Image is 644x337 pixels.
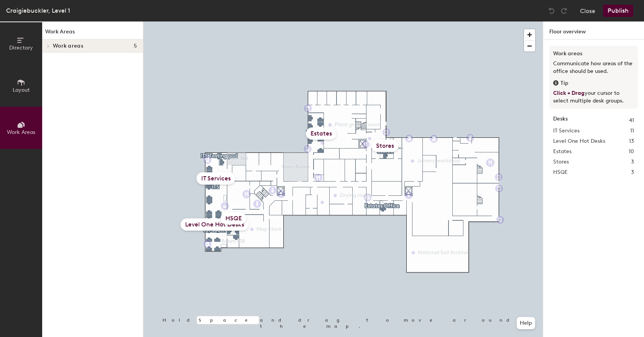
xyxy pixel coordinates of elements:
[181,218,249,231] div: Level One Hot Desks
[53,43,83,49] span: Work areas
[553,127,580,135] span: IT Services
[630,127,634,135] span: 11
[134,43,137,49] span: 5
[553,79,634,88] div: Tip
[553,158,569,166] span: Stores
[553,89,634,105] p: your cursor to select multiple desk groups.
[7,129,35,135] span: Work Areas
[553,168,568,177] span: HSQE
[629,137,634,145] span: 13
[543,21,644,40] h1: Floor overview
[553,137,605,145] span: Level One Hot Desks
[631,168,634,177] span: 3
[553,50,634,58] h3: Work areas
[197,172,235,185] div: IT Services
[560,7,568,15] img: Redo
[6,6,70,15] div: Craigiebuckler, Level 1
[517,317,535,329] button: Help
[42,28,143,40] h1: Work Areas
[306,127,337,140] div: Estates
[371,140,399,152] div: Stores
[221,212,246,225] div: HSQE
[13,87,30,93] span: Layout
[553,116,568,125] strong: Desks
[631,158,634,166] span: 3
[580,5,595,17] button: Close
[629,116,634,125] span: 41
[548,7,555,15] img: Undo
[629,147,634,156] span: 10
[553,60,634,75] p: Communicate how areas of the office should be used.
[553,90,585,96] span: Click + Drag
[553,147,572,156] span: Estates
[603,5,633,17] button: Publish
[9,45,33,51] span: Directory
